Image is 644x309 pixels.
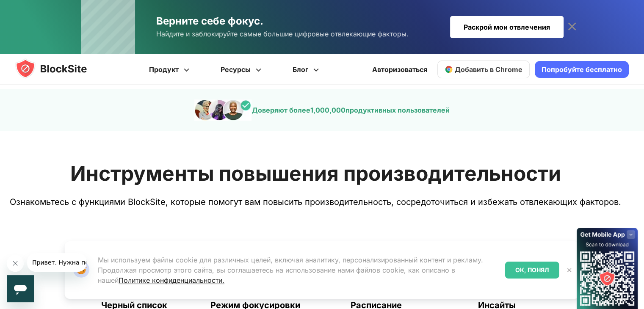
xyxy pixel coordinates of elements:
[455,65,522,74] font: Добавить в Chrome
[564,265,575,276] button: Закрывать
[149,65,179,74] font: Продукт
[221,65,251,74] font: Ресурсы
[10,197,621,207] font: Ознакомьтесь с функциями BlockSite, которые помогут вам повысить производительность, сосредоточит...
[542,65,622,74] font: Попробуйте бесплатно
[70,161,561,186] font: Инструменты повышения производительности
[156,30,409,38] font: Найдите и заблокируйте самые большие цифровые отвлекающие факторы.
[252,106,310,114] font: Доверяют более
[206,54,278,85] a: Ресурсы
[15,58,103,79] img: blocksite-icon.5d769676.svg
[566,267,573,273] img: Закрывать
[7,275,34,302] iframe: Кнопка запуска окна обмена сообщениями
[119,276,224,284] a: Политике конфиденциальности.
[156,15,263,27] font: Верните себе фокус.
[7,255,24,272] iframe: Закрыть сообщение
[445,65,453,74] img: chrome-icon.svg
[98,256,483,284] font: Мы используем файлы cookie для различных целей, включая аналитику, персонализированный контент и ...
[135,54,206,85] a: Продукт
[310,106,345,114] font: 1,000,000
[437,61,530,78] a: Добавить в Chrome
[194,99,252,121] img: изображения людей
[367,59,432,80] a: Авторизоваться
[535,61,629,78] a: Попробуйте бесплатно
[293,65,308,74] font: Блог
[515,266,549,273] font: ОК, ПОНЯЛ
[278,54,336,85] a: Блог
[345,106,449,114] font: продуктивных пользователей
[5,6,82,13] font: Привет. Нужна помощь?
[464,23,550,31] font: Раскрой мои отвлечения
[27,253,86,272] iframe: Сообщение от компании
[372,65,427,74] font: Авторизоваться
